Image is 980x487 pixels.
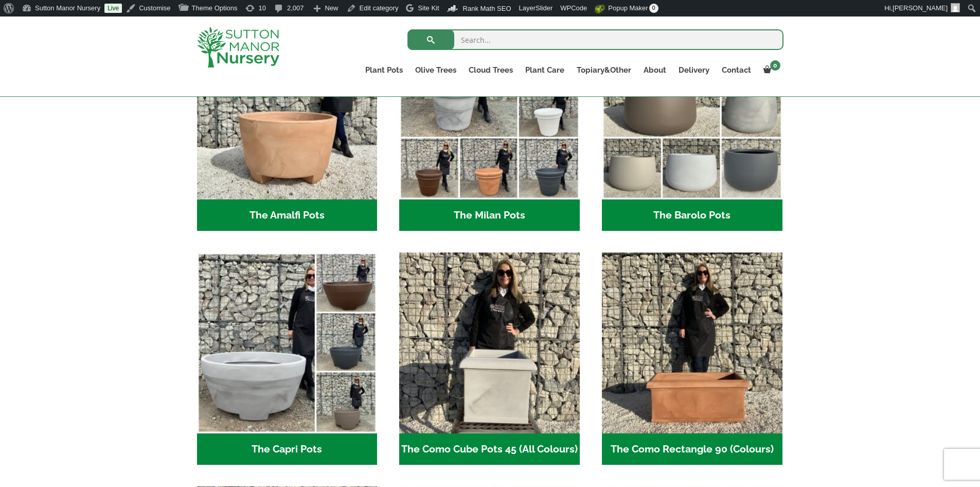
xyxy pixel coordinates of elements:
h2: The Amalfi Pots [197,199,378,231]
span: Site Kit [418,4,439,12]
img: logo [197,27,279,68]
span: 0 [649,4,658,13]
a: Visit product category The Amalfi Pots [197,19,378,231]
span: [PERSON_NAME] [893,4,948,12]
h2: The Barolo Pots [602,199,782,231]
h2: The Como Rectangle 90 (Colours) [602,433,782,465]
a: Live [104,4,122,13]
img: The Capri Pots [197,253,378,433]
a: Olive Trees [409,63,462,77]
a: About [637,63,672,77]
h2: The Como Cube Pots 45 (All Colours) [399,433,580,465]
h2: The Milan Pots [399,199,580,231]
a: Cloud Trees [462,63,519,77]
img: The Como Cube Pots 45 (All Colours) [399,253,580,433]
a: 0 [757,63,783,77]
img: The Milan Pots [399,19,580,199]
a: Visit product category The Milan Pots [399,19,580,231]
a: Delivery [672,63,716,77]
a: Plant Pots [359,63,409,77]
a: Contact [716,63,757,77]
span: Rank Math SEO [463,5,511,12]
a: Topiary&Other [571,63,637,77]
a: Visit product category The Como Cube Pots 45 (All Colours) [399,253,580,465]
a: Visit product category The Capri Pots [197,253,378,465]
img: The Barolo Pots [602,19,782,199]
input: Search... [407,29,783,50]
img: The Amalfi Pots [197,19,378,199]
a: Plant Care [519,63,571,77]
h2: The Capri Pots [197,433,378,465]
a: Visit product category The Barolo Pots [602,19,782,231]
img: The Como Rectangle 90 (Colours) [602,253,782,433]
span: 0 [770,60,780,71]
a: Visit product category The Como Rectangle 90 (Colours) [602,253,782,465]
